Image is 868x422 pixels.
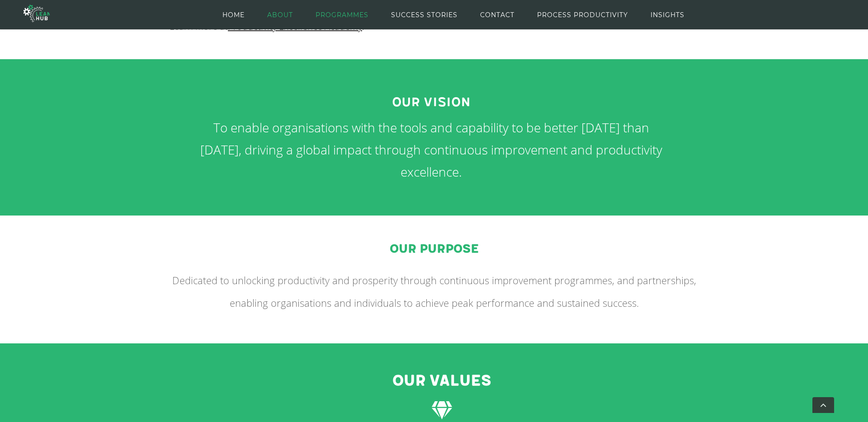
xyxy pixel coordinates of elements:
span: Dedicated to unlocking productivity and prosperity through continuous improvement programmes, and... [172,273,696,309]
span: Our values [392,372,491,390]
span: Our Purpose [390,242,479,256]
p: To enable organisations with the tools and capability to be better [DATE] than [DATE], driving a ... [197,117,665,183]
h1: Our VISION [197,95,665,110]
div: Page 8 [197,95,665,183]
img: The Lean Hub | Optimising productivity with Lean Logo [24,1,50,26]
